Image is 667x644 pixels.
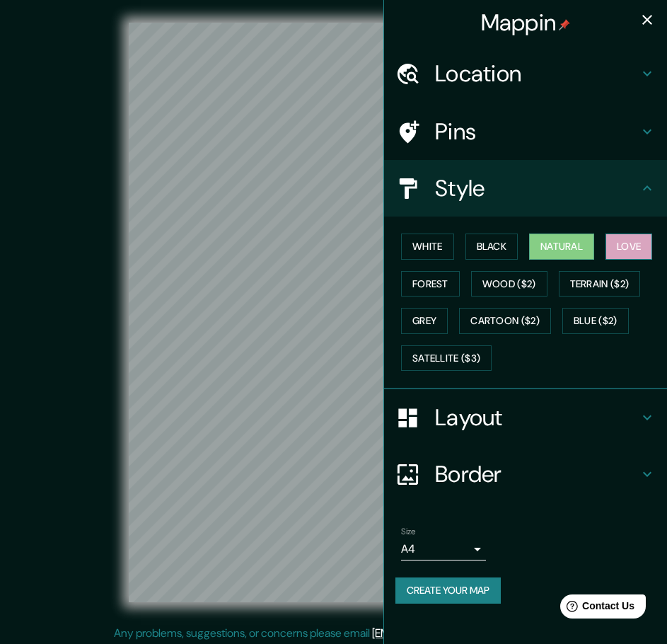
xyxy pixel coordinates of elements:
[401,271,460,297] button: Forest
[384,160,667,217] div: Style
[541,589,651,628] iframe: Help widget launcher
[559,19,570,30] img: pin-icon.png
[401,526,416,538] label: Size
[384,45,667,102] div: Location
[384,389,667,446] div: Layout
[481,8,571,37] h4: Mappin
[435,460,639,488] h4: Border
[559,271,641,297] button: Terrain ($2)
[372,626,547,640] a: [EMAIL_ADDRESS][DOMAIN_NAME]
[401,234,454,260] button: White
[401,538,486,560] div: A4
[401,308,448,334] button: Grey
[562,308,629,334] button: Blue ($2)
[435,174,639,202] h4: Style
[129,23,538,602] canvas: Map
[435,117,639,146] h4: Pins
[395,577,501,604] button: Create your map
[435,403,639,432] h4: Layout
[605,234,652,260] button: Love
[459,308,551,334] button: Cartoon ($2)
[529,234,594,260] button: Natural
[435,59,639,88] h4: Location
[114,625,549,642] p: Any problems, suggestions, or concerns please email .
[471,271,547,297] button: Wood ($2)
[384,446,667,502] div: Border
[401,345,492,372] button: Satellite ($3)
[465,234,518,260] button: Black
[384,103,667,160] div: Pins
